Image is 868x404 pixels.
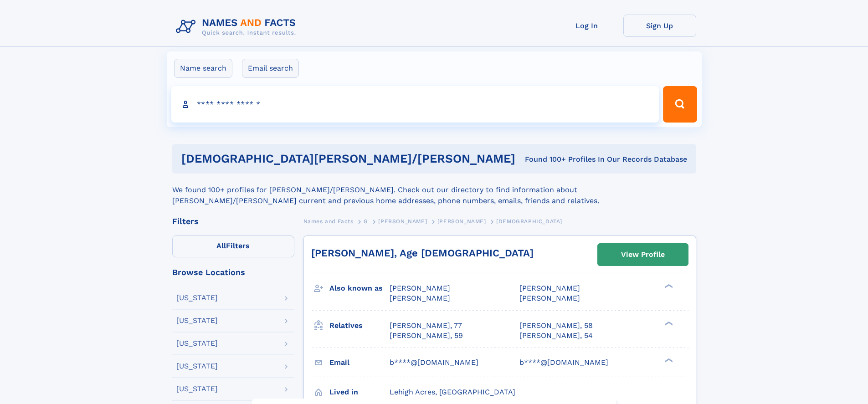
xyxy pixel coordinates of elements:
[172,15,303,39] img: Logo Names and Facts
[174,59,232,78] label: Name search
[329,355,390,370] h3: Email
[378,218,427,225] span: [PERSON_NAME]
[519,284,580,292] span: [PERSON_NAME]
[311,247,534,259] a: [PERSON_NAME], Age [DEMOGRAPHIC_DATA]
[176,317,218,324] div: [US_STATE]
[390,294,450,302] span: [PERSON_NAME]
[519,321,593,331] a: [PERSON_NAME], 58
[663,283,673,289] div: ❯
[172,235,294,257] label: Filters
[242,59,299,78] label: Email search
[623,15,696,37] a: Sign Up
[663,320,673,326] div: ❯
[390,284,450,292] span: [PERSON_NAME]
[329,281,390,296] h3: Also known as
[172,268,294,276] div: Browse Locations
[519,294,580,302] span: [PERSON_NAME]
[496,218,562,225] span: [DEMOGRAPHIC_DATA]
[437,215,486,227] a: [PERSON_NAME]
[621,244,665,265] div: View Profile
[390,331,463,341] a: [PERSON_NAME], 59
[364,218,368,225] span: G
[329,318,390,333] h3: Relatives
[520,154,687,164] div: Found 100+ Profiles In Our Records Database
[364,215,368,227] a: G
[172,174,696,206] div: We found 100+ profiles for [PERSON_NAME]/[PERSON_NAME]. Check out our directory to find informati...
[303,215,354,227] a: Names and Facts
[176,363,218,370] div: [US_STATE]
[176,385,218,393] div: [US_STATE]
[598,244,688,266] a: View Profile
[663,86,697,123] button: Search Button
[378,215,427,227] a: [PERSON_NAME]
[390,388,515,396] span: Lehigh Acres, [GEOGRAPHIC_DATA]
[176,340,218,347] div: [US_STATE]
[550,15,623,37] a: Log In
[519,331,593,341] a: [PERSON_NAME], 54
[181,153,520,164] h1: [DEMOGRAPHIC_DATA][PERSON_NAME]/[PERSON_NAME]
[176,294,218,302] div: [US_STATE]
[216,241,226,250] span: All
[172,217,294,225] div: Filters
[329,384,390,400] h3: Lived in
[437,218,486,225] span: [PERSON_NAME]
[171,86,659,123] input: search input
[663,357,673,363] div: ❯
[390,321,462,331] a: [PERSON_NAME], 77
